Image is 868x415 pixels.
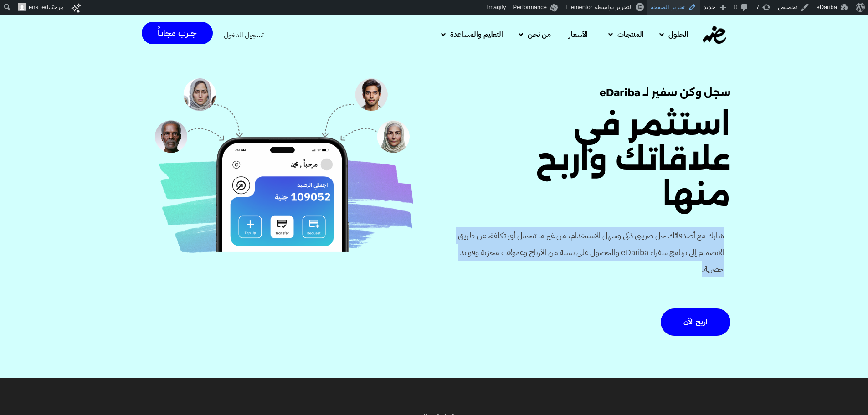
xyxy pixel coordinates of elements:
span: اربح الآن [683,318,708,326]
a: اربح الآن [661,308,730,336]
span: المنتجات [617,29,644,40]
a: المنتجات [599,23,650,46]
span: جــرب مجانـاً [158,29,197,37]
span: التحرير بواسطة Elementor [565,4,633,10]
h5: سجل وكن سفير لـ eDariba [466,87,730,97]
span: من نحن [528,29,551,40]
span: الأسعار [569,29,588,40]
span: شارك مع أصدقائك حل ضريبي ذكي وسهل الاستخدام، من غير ما تتحمل أي تكلفة، عن طريق الانضمام إلى برنام... [454,227,724,277]
a: الأسعار [557,23,599,46]
a: جــرب مجانـاً [142,22,213,44]
span: التعليم والمساعدة [450,29,503,40]
a: من نحن [509,23,557,46]
img: eDariba [703,26,726,44]
h1: استثمر في علاقاتك واربح منها [466,107,730,211]
a: الحلول [650,23,695,46]
a: تسجيل الدخول [224,32,264,39]
a: التعليم والمساعدة [432,23,509,46]
span: الحلول [668,29,688,40]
